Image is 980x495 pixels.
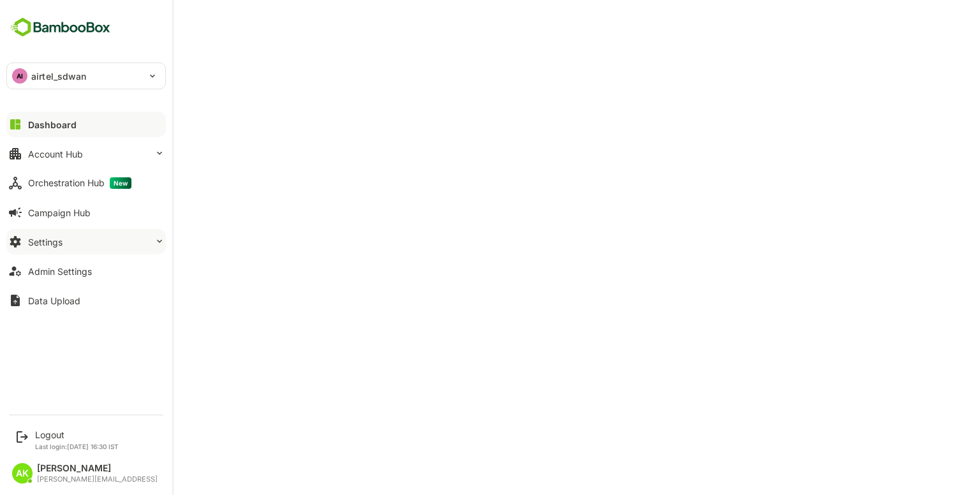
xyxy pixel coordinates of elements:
[28,119,77,130] div: Dashboard
[28,237,63,247] div: Settings
[6,288,166,313] button: Data Upload
[37,475,158,484] div: [PERSON_NAME][EMAIL_ADDRESS]
[110,177,131,189] span: New
[35,429,119,440] div: Logout
[6,15,114,40] img: BambooboxFullLogoMark.5f36c76dfaba33ec1ec1367b70bb1252.svg
[6,200,166,225] button: Campaign Hub
[6,112,166,137] button: Dashboard
[28,266,92,277] div: Admin Settings
[28,149,83,159] div: Account Hub
[12,463,33,484] div: AK
[6,141,166,166] button: Account Hub
[35,443,119,450] p: Last login: [DATE] 16:30 IST
[6,170,166,196] button: Orchestration HubNew
[28,295,80,306] div: Data Upload
[6,229,166,255] button: Settings
[6,258,166,284] button: Admin Settings
[7,63,165,89] div: AIairtel_sdwan
[28,207,91,218] div: Campaign Hub
[12,68,27,84] div: AI
[37,463,158,474] div: [PERSON_NAME]
[28,177,131,189] div: Orchestration Hub
[31,70,87,83] p: airtel_sdwan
